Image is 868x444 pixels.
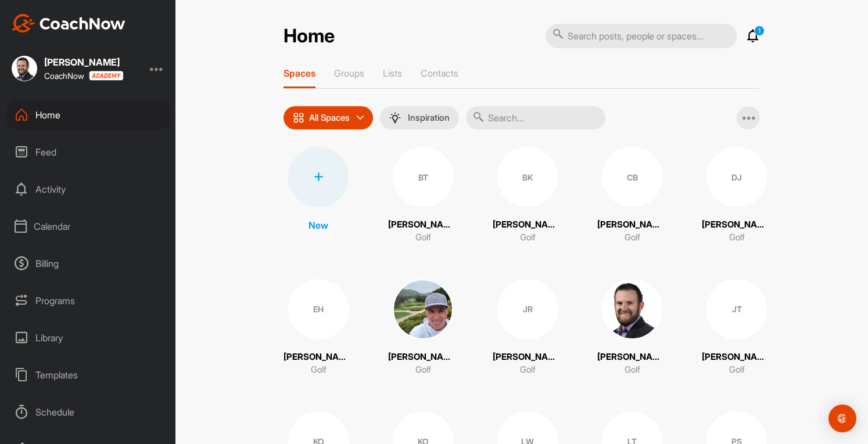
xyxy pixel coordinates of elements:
div: BT [393,147,453,207]
img: square_5a02689f1687616c836b4f227dadd02e.jpg [12,56,37,81]
img: square_eee1756971ad2b5bf196f1d57c4ebe54.jpg [393,279,453,340]
p: Golf [415,231,431,244]
p: Inspiration [408,113,450,122]
p: Golf [415,363,431,377]
a: BT[PERSON_NAME]Golf [388,147,458,244]
div: Schedule [6,398,170,427]
div: Feed [6,138,170,167]
p: [PERSON_NAME] [493,218,562,232]
p: Golf [625,231,640,244]
div: EH [288,279,349,340]
div: Calendar [6,212,170,241]
p: All Spaces [309,113,350,122]
p: Contacts [421,67,458,79]
a: CB[PERSON_NAME] [PERSON_NAME]Golf [597,147,667,244]
div: Programs [6,286,170,315]
div: Billing [6,249,170,278]
input: Search posts, people or spaces... [546,24,737,48]
input: Search... [466,106,605,129]
a: BK[PERSON_NAME]Golf [493,147,562,244]
img: icon [293,112,304,124]
div: Templates [6,360,170,389]
img: CoachNow acadmey [89,71,123,81]
p: Golf [729,231,745,244]
a: EH[PERSON_NAME]Golf [284,279,353,377]
div: JR [497,279,558,340]
p: Golf [729,363,745,377]
div: JT [706,279,767,340]
div: Library [6,323,170,352]
p: Spaces [284,67,315,79]
p: 1 [754,26,765,36]
a: [PERSON_NAME]Golf [597,279,667,377]
a: JT[PERSON_NAME] TestGolf [702,279,772,377]
p: [PERSON_NAME] [PERSON_NAME] [597,218,667,232]
div: CB [602,147,662,207]
p: [PERSON_NAME] [702,218,772,232]
p: [PERSON_NAME] [388,351,458,364]
p: Golf [625,363,640,377]
p: [PERSON_NAME] [284,351,353,364]
p: Golf [520,231,536,244]
div: BK [497,147,558,207]
h2: Home [284,25,335,48]
div: Home [6,100,170,129]
p: Golf [520,363,536,377]
a: JR[PERSON_NAME]Golf [493,279,562,377]
p: [PERSON_NAME] [388,218,458,232]
p: New [309,218,328,232]
div: DJ [706,147,767,207]
a: DJ[PERSON_NAME]Golf [702,147,772,244]
div: CoachNow [44,71,123,81]
p: Groups [334,67,364,79]
a: [PERSON_NAME]Golf [388,279,458,377]
p: [PERSON_NAME] [597,351,667,364]
p: Golf [311,363,327,377]
div: [PERSON_NAME] [44,57,123,67]
p: [PERSON_NAME] [493,351,562,364]
p: Lists [383,67,402,79]
p: [PERSON_NAME] Test [702,351,772,364]
div: Activity [6,175,170,204]
img: menuIcon [389,112,401,124]
div: Open Intercom Messenger [828,405,856,432]
img: CoachNow [12,14,125,33]
img: square_5a02689f1687616c836b4f227dadd02e.jpg [602,279,662,340]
